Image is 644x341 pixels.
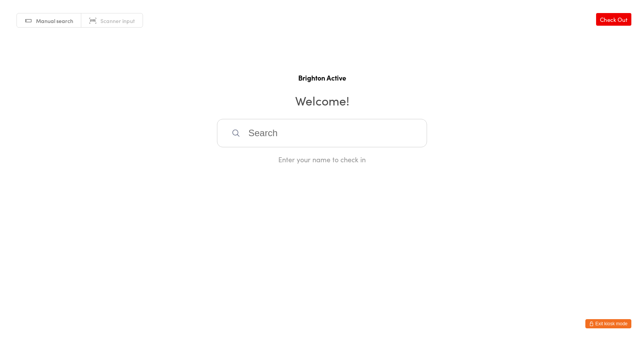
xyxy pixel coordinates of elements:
button: Exit kiosk mode [585,319,631,328]
div: Enter your name to check in [217,155,427,164]
h1: Brighton Active [8,73,636,82]
span: Scanner input [100,17,135,25]
a: Check Out [596,13,631,26]
input: Search [217,119,427,147]
span: Manual search [36,17,73,25]
h2: Welcome! [8,92,636,109]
